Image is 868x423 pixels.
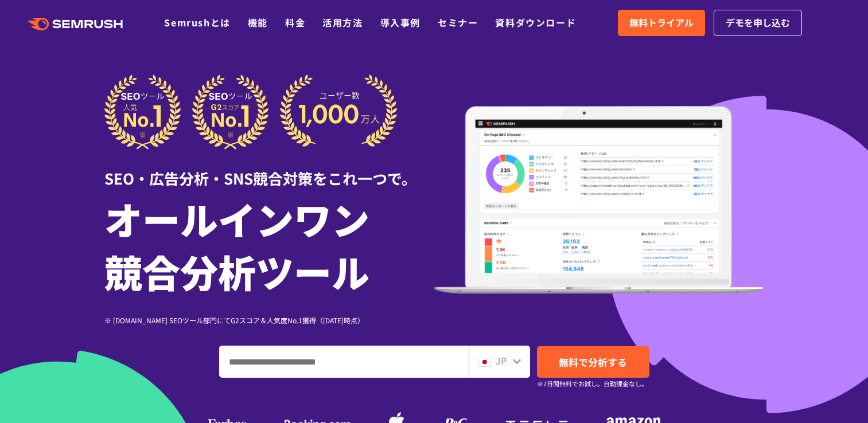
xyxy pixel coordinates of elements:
[104,315,434,326] div: ※ [DOMAIN_NAME] SEOツール部門にてG2スコア＆人気度No.1獲得（[DATE]時点）
[537,378,648,389] small: ※7日間無料でお試し。自動課金なし。
[322,15,363,29] a: 活用方法
[380,15,421,29] a: 導入事例
[104,192,434,297] h1: オールインワン 競合分析ツール
[285,15,305,29] a: 料金
[438,15,478,29] a: セミナー
[164,15,230,29] a: Semrushとは
[496,354,507,367] span: JP
[726,15,790,30] span: デモを申し込む
[248,15,268,29] a: 機能
[714,10,802,36] a: デモを申し込む
[559,355,627,369] span: 無料で分析する
[618,10,705,36] a: 無料トライアル
[104,150,434,189] div: SEO・広告分析・SNS競合対策をこれ一つで。
[537,346,649,378] a: 無料で分析する
[495,15,576,29] a: 資料ダウンロード
[220,346,468,377] input: ドメイン、キーワードまたはURLを入力してください
[629,15,694,30] span: 無料トライアル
